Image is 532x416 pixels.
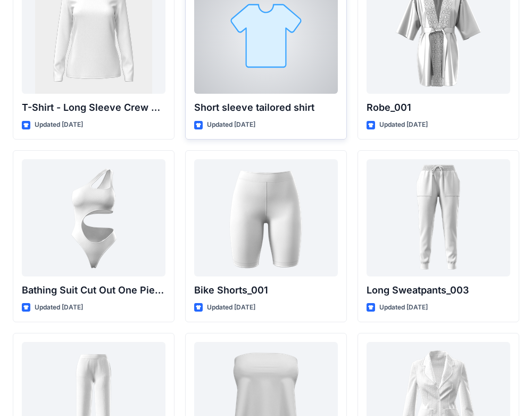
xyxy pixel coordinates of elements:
[22,283,165,298] p: Bathing Suit Cut Out One Piece_001
[22,100,165,115] p: T-Shirt - Long Sleeve Crew Neck
[367,159,510,276] a: Long Sweatpants_003
[207,119,255,130] p: Updated [DATE]
[194,100,338,115] p: Short sleeve tailored shirt
[194,159,338,276] a: Bike Shorts_001
[22,159,165,276] a: Bathing Suit Cut Out One Piece_001
[35,119,83,130] p: Updated [DATE]
[194,283,338,298] p: Bike Shorts_001
[367,283,510,298] p: Long Sweatpants_003
[379,119,428,130] p: Updated [DATE]
[207,302,255,313] p: Updated [DATE]
[379,302,428,313] p: Updated [DATE]
[367,100,510,115] p: Robe_001
[35,302,83,313] p: Updated [DATE]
